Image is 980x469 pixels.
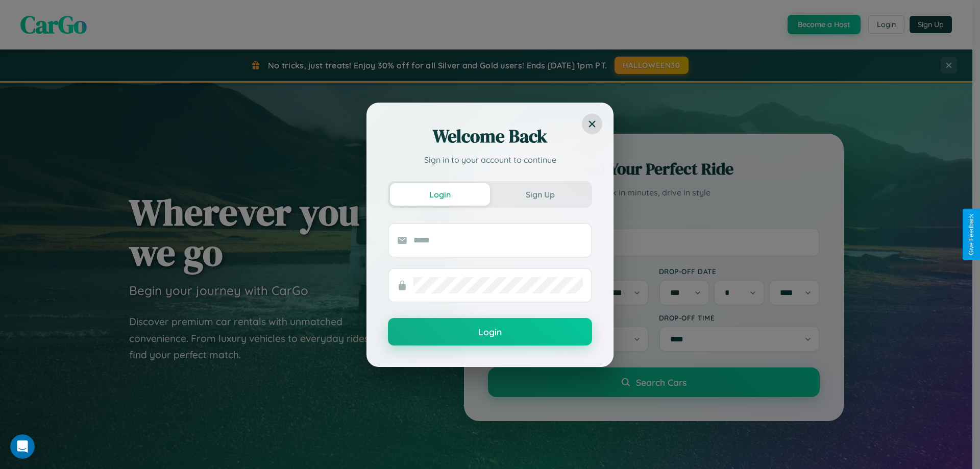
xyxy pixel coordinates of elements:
[390,183,490,206] button: Login
[388,154,592,166] p: Sign in to your account to continue
[388,124,592,149] h2: Welcome Back
[388,318,592,345] button: Login
[10,434,35,459] iframe: Intercom live chat
[490,183,590,206] button: Sign Up
[968,214,975,255] div: Give Feedback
